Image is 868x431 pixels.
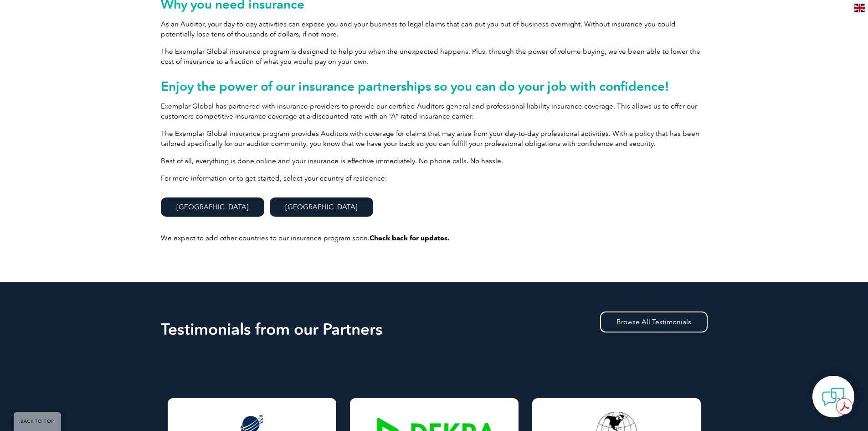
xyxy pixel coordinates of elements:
p: For more information or to get started, select your country of residence: [161,173,708,183]
a: [GEOGRAPHIC_DATA] [270,197,373,217]
p: As an Auditor, your day-to-day activities can expose you and your business to legal claims that c... [161,19,708,39]
strong: Check back for updates. [370,234,450,242]
p: Best of all, everything is done online and your insurance is effective immediately. No phone call... [161,156,708,166]
h2: Testimonials from our Partners [161,322,708,337]
p: The Exemplar Global insurance program provides Auditors with coverage for claims that may arise f... [161,129,708,149]
img: en [854,4,865,12]
a: BACK TO TOP [14,412,61,431]
p: The Exemplar Global insurance program is designed to help you when the unexpected happens. Plus, ... [161,47,708,67]
a: [GEOGRAPHIC_DATA] [161,197,264,217]
p: We expect to add other countries to our insurance program soon. [161,233,708,243]
img: contact-chat.png [822,385,845,408]
a: Browse All Testimonials [600,312,708,332]
p: Exemplar Global has partnered with insurance providers to provide our certified Auditors general ... [161,101,708,121]
h2: Enjoy the power of our insurance partnerships so you can do your job with confidence! [161,79,708,93]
